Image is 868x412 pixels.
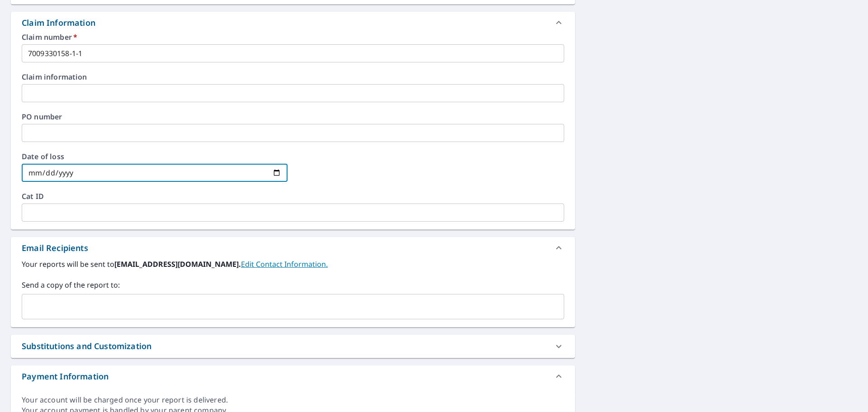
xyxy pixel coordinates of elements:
[22,113,564,120] label: PO number
[11,12,575,33] div: Claim Information
[11,365,575,387] div: Payment Information
[22,153,288,160] label: Date of loss
[22,259,564,270] label: Your reports will be sent to
[22,370,108,383] div: Payment Information
[22,73,564,81] label: Claim information
[11,335,575,358] div: Substitutions and Customization
[241,259,328,269] a: EditContactInfo
[22,279,564,290] label: Send a copy of the report to:
[22,17,95,29] div: Claim Information
[114,259,241,269] b: [EMAIL_ADDRESS][DOMAIN_NAME].
[22,193,564,200] label: Cat ID
[11,237,575,259] div: Email Recipients
[22,242,88,254] div: Email Recipients
[22,395,564,405] div: Your account will be charged once your report is delivered.
[22,340,151,352] div: Substitutions and Customization
[22,33,564,41] label: Claim number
